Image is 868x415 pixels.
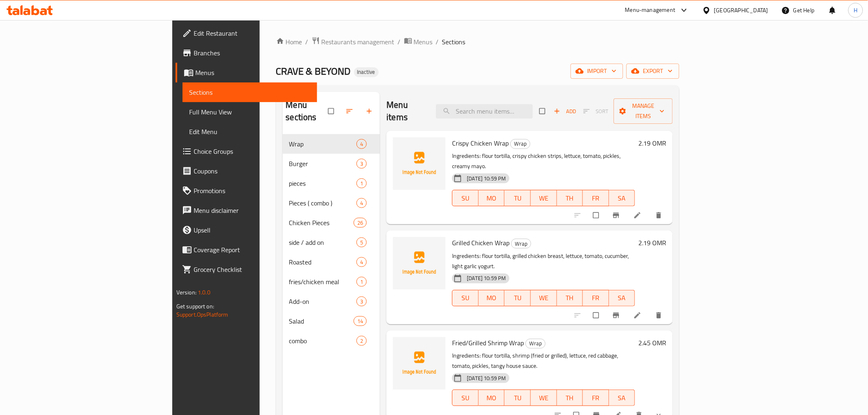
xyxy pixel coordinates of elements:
span: 2 [357,337,366,345]
div: items [356,198,367,208]
span: SA [612,192,632,204]
span: Burger [289,159,357,169]
nav: Menu sections [283,131,380,354]
a: Menus [176,63,317,82]
div: items [356,296,367,306]
button: TH [557,190,583,206]
button: FR [583,390,609,406]
span: SA [612,392,632,404]
button: delete [650,306,669,324]
li: / [436,37,439,47]
span: 4 [357,140,366,148]
p: Ingredients: flour tortilla, crispy chicken strips, lettuce, tomato, pickles, creamy mayo. [452,151,635,171]
button: Manage items [614,98,673,124]
span: Salad [289,316,354,326]
span: Wrap [526,339,545,348]
div: Chicken Pieces [289,218,354,228]
div: fries/chicken meal1 [283,272,380,292]
img: Fried/Grilled Shrimp Wrap [393,337,445,390]
a: Sections [183,82,317,102]
a: Grocery Checklist [176,260,317,279]
a: Edit menu item [633,211,643,219]
button: SU [452,290,478,306]
span: 4 [357,258,366,266]
span: [DATE] 10:59 PM [464,374,509,382]
span: Pieces ( combo ) [289,198,357,208]
p: Ingredients: flour tortilla, grilled chicken breast, lettuce, tomato, cucumber, light garlic yogurt. [452,251,635,271]
button: MO [479,290,505,306]
span: Wrap [511,139,530,148]
h6: 2.45 OMR [638,337,666,349]
span: 3 [357,160,366,168]
span: H [854,6,857,15]
a: Edit Menu [183,122,317,141]
li: / [398,37,401,47]
span: Wrap [289,139,357,149]
button: SA [609,290,635,306]
span: Grilled Chicken Wrap [452,237,509,249]
span: import [577,66,617,76]
button: TU [505,390,531,406]
span: side / add on [289,237,357,247]
div: pieces1 [283,173,380,193]
span: Restaurants management [322,37,395,47]
span: export [633,66,673,76]
span: Select section first [578,105,614,118]
button: SU [452,190,478,206]
div: Wrap [525,339,546,349]
button: SA [609,190,635,206]
span: fries/chicken meal [289,277,357,287]
span: Get support on: [176,301,214,312]
span: Coupons [194,166,311,176]
span: Grocery Checklist [194,265,311,274]
img: Crispy Chicken Wrap [393,137,445,190]
span: Sections [189,87,311,97]
span: SU [456,292,475,304]
span: SA [612,292,632,304]
span: MO [482,292,502,304]
button: FR [583,290,609,306]
span: TH [560,292,580,304]
div: Burger3 [283,154,380,173]
div: Menu-management [625,5,676,15]
div: Chicken Pieces26 [283,213,380,233]
div: items [356,178,367,188]
span: SU [456,192,475,204]
a: Menus [404,36,433,47]
div: Wrap [510,139,530,149]
span: WE [534,192,554,204]
input: search [436,104,533,119]
button: delete [650,206,669,224]
div: Pieces ( combo )4 [283,193,380,213]
a: Branches [176,43,317,63]
p: Ingredients: flour tortilla, shrimp (fried or grilled), lettuce, red cabbage, tomato, pickles, ta... [452,351,635,371]
span: Roasted [289,257,357,267]
button: Branch-specific-item [607,306,627,324]
div: side / add on5 [283,233,380,252]
a: Restaurants management [312,36,395,47]
span: Edit Menu [189,127,311,137]
span: 26 [354,219,366,227]
h2: Menu items [386,99,426,123]
span: pieces [289,178,357,188]
span: Menus [195,68,311,78]
button: MO [479,390,505,406]
span: CRAVE & BEYOND [276,62,351,80]
span: combo [289,336,357,346]
a: Edit Restaurant [176,23,317,43]
span: MO [482,392,502,404]
span: [DATE] 10:59 PM [464,175,509,182]
span: 14 [354,317,366,325]
a: Promotions [176,181,317,201]
div: Wrap [511,239,531,249]
button: WE [531,390,557,406]
button: WE [531,290,557,306]
a: Edit menu item [633,311,643,319]
button: export [626,64,679,79]
span: SU [456,392,475,404]
span: TH [560,392,580,404]
span: WE [534,392,554,404]
span: Select to update [588,308,605,323]
button: SU [452,390,478,406]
